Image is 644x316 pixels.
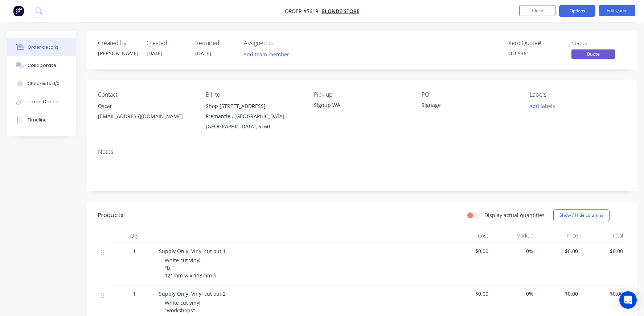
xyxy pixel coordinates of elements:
[581,228,626,243] div: Total
[98,101,194,111] div: Oscar
[571,40,626,47] div: Status
[571,49,615,60] button: Quote
[484,211,545,219] label: Display actual quantities
[7,111,76,129] button: Timeline
[112,228,156,243] div: Qty
[571,49,615,59] span: Quote
[7,56,76,75] button: Collaborate
[98,49,138,57] div: [PERSON_NAME]
[133,247,136,255] span: 1
[494,247,533,255] span: 0%
[98,148,626,155] div: Notes
[98,211,123,220] div: Products
[491,228,536,243] div: Markup
[525,101,559,111] button: Add labels
[494,290,533,297] span: 0%
[206,101,302,132] div: Shop [STREET_ADDRESS]Fremantle , [GEOGRAPHIC_DATA], [GEOGRAPHIC_DATA], 6160
[508,40,563,47] div: Xero Quote #
[159,248,226,255] span: Supply Only: Vinyl cut out 1
[314,101,410,109] div: Signup WA
[159,290,226,297] span: Supply Only: Vinyl cut out 2
[539,247,578,255] span: $0.00
[422,91,518,98] div: PO
[519,5,555,16] button: Close
[147,40,186,47] div: Created
[206,101,302,111] div: Shop [STREET_ADDRESS]
[240,49,293,59] button: Add team member
[321,8,360,15] a: Blonde Store
[13,5,24,16] img: Factory
[206,91,302,98] div: Bill to
[446,228,491,243] div: Cost
[285,8,321,15] span: Order #5619 -
[530,91,626,98] div: Labels
[98,40,138,47] div: Created by
[28,44,58,51] div: Order details
[98,101,194,124] div: Oscar[EMAIL_ADDRESS][DOMAIN_NAME]
[7,75,76,93] button: Checklists 0/0
[206,111,302,132] div: Fremantle , [GEOGRAPHIC_DATA], [GEOGRAPHIC_DATA], 6160
[195,50,211,57] span: [DATE]
[7,93,76,111] button: Linked Orders
[508,49,563,57] div: QU-5361
[536,228,581,243] div: Price
[28,62,56,69] div: Collaborate
[133,290,136,297] span: 1
[584,290,623,297] span: $0.00
[147,50,163,57] span: [DATE]
[559,5,595,17] button: Options
[98,111,194,121] div: [EMAIL_ADDRESS][DOMAIN_NAME]
[599,5,635,16] button: Edit Quote
[449,290,488,297] span: $0.00
[314,91,410,98] div: Pick up
[28,99,59,105] div: Linked Orders
[553,209,610,221] button: Show / Hide columns
[244,40,316,47] div: Assigned to
[619,291,637,309] div: Open Intercom Messenger
[98,91,194,98] div: Contact
[539,290,578,297] span: $0.00
[28,117,47,123] div: Timeline
[28,80,60,87] div: Checklists 0/0
[195,40,235,47] div: Required
[422,101,512,111] div: Signage
[584,247,623,255] span: $0.00
[244,49,293,59] button: Add team member
[7,38,76,56] button: Order details
[449,247,488,255] span: $0.00
[165,257,217,279] span: White cut vinyl "b." 121mm w x 113mm h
